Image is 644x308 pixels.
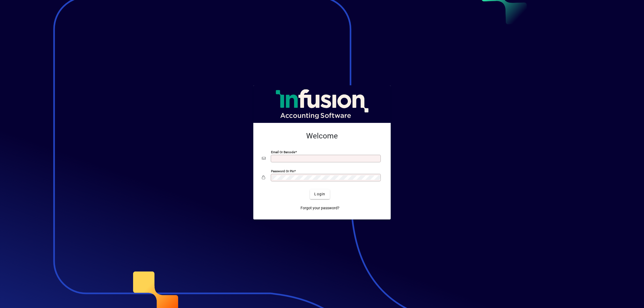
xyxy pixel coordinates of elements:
mat-label: Password or Pin [271,169,294,173]
span: Forgot your password? [301,205,339,211]
h2: Welcome [262,131,382,141]
mat-label: Email or Barcode [271,150,295,154]
button: Login [310,189,330,199]
span: Login [314,191,325,197]
a: Forgot your password? [298,203,342,213]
